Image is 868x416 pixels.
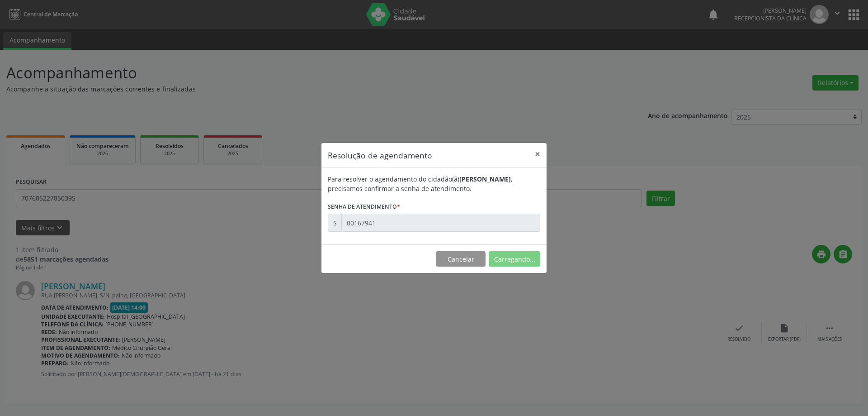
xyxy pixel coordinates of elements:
[436,251,486,267] button: Cancelar
[459,175,511,183] b: [PERSON_NAME]
[528,143,547,165] button: Close
[328,200,400,214] label: Senha de atendimento
[328,214,342,232] div: S
[489,251,540,267] button: Carregando...
[328,149,432,161] h5: Resolução de agendamento
[328,174,540,193] div: Para resolver o agendamento do cidadão(ã) , precisamos confirmar a senha de atendimento.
